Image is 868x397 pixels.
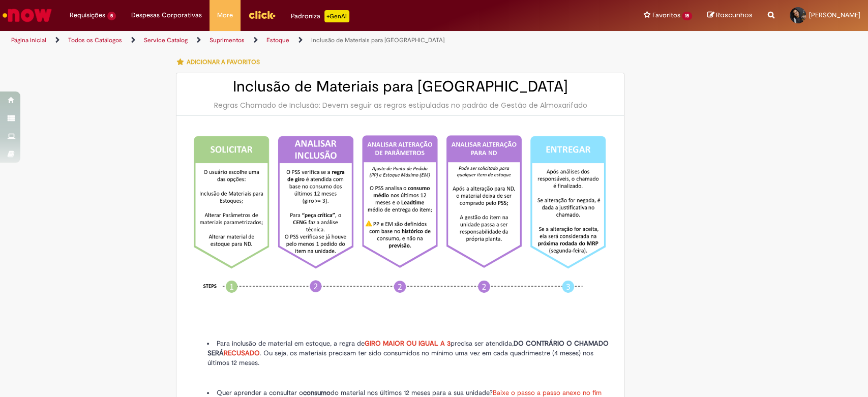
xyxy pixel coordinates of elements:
[107,12,116,20] span: 5
[68,36,122,44] a: Todos os Catálogos
[303,388,331,397] strong: consumo
[324,10,349,22] p: +GenAi
[186,58,259,66] span: Adicionar a Favoritos
[217,10,233,20] span: More
[365,339,451,348] strong: GIRO MAIOR OU IGUAL A 3
[209,36,245,44] a: Suprimentos
[207,339,608,357] strong: DO CONTRÁRIO O CHAMADO SERÁ
[707,11,753,20] a: Rascunhos
[266,36,289,44] a: Estoque
[207,339,614,368] li: Para inclusão de material em estoque, a regra de precisa ser atendida, . Ou seja, os materiais pr...
[682,12,692,20] span: 15
[291,10,349,22] div: Padroniza
[248,7,276,22] img: click_logo_yellow_360x200.png
[809,11,860,19] span: [PERSON_NAME]
[144,36,188,44] a: Service Catalog
[1,5,53,25] img: ServiceNow
[70,10,105,20] span: Requisições
[187,78,614,95] h2: Inclusão de Materiais para [GEOGRAPHIC_DATA]
[8,31,571,50] ul: Trilhas de página
[716,10,753,20] span: Rascunhos
[11,36,46,44] a: Página inicial
[652,10,680,20] span: Favoritos
[187,100,614,110] div: Regras Chamado de Inclusão: Devem seguir as regras estipuladas no padrão de Gestão de Almoxarifado
[223,349,259,357] span: RECUSADO
[176,51,265,73] button: Adicionar a Favoritos
[311,36,444,44] a: Inclusão de Materiais para [GEOGRAPHIC_DATA]
[131,10,202,20] span: Despesas Corporativas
